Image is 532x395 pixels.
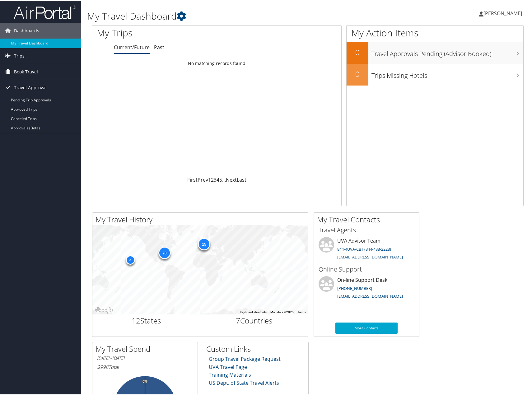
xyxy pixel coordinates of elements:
[319,264,414,273] h3: Online Support
[114,43,150,50] a: Current/Future
[335,322,398,333] a: More Contacts
[347,41,523,63] a: 0Travel Approvals Pending (Advisor Booked)
[209,363,247,369] a: UVA Travel Page
[347,26,523,39] h1: My Action Items
[94,305,114,314] img: Google
[126,254,135,264] div: 4
[315,275,418,301] li: On-line Support Desk
[97,363,108,369] span: $998
[347,68,368,78] h2: 0
[94,305,114,314] a: Open this area in Google Maps (opens a new window)
[208,175,211,182] a: 1
[483,9,522,16] span: [PERSON_NAME]
[97,363,193,369] h6: Total
[14,22,39,38] span: Dashboards
[209,379,279,385] a: US Dept. of State Travel Alerts
[236,314,240,325] span: 7
[132,314,140,325] span: 12
[297,309,306,313] a: Terms (opens in new tab)
[371,67,523,79] h3: Trips Missing Hotels
[14,47,25,63] span: Trips
[198,175,208,182] a: Prev
[211,175,214,182] a: 2
[158,246,170,258] div: 70
[14,63,38,79] span: Book Travel
[337,253,403,259] a: [EMAIL_ADDRESS][DOMAIN_NAME]
[142,379,147,383] tspan: 0%
[97,26,233,39] h1: My Trips
[226,175,237,182] a: Next
[14,4,76,19] img: airportal-logo.png
[237,175,246,182] a: Last
[479,3,528,22] a: [PERSON_NAME]
[214,175,217,182] a: 3
[209,370,251,377] a: Training Materials
[14,79,47,95] span: Travel Approval
[187,175,198,182] a: First
[317,213,419,224] h2: My Travel Contacts
[371,45,523,57] h3: Travel Approvals Pending (Advisor Booked)
[96,343,198,353] h2: My Travel Spend
[92,57,341,68] td: No matching records found
[206,343,308,353] h2: Custom Links
[219,175,222,182] a: 5
[96,213,308,224] h2: My Travel History
[319,225,414,234] h3: Travel Agents
[97,354,193,360] h6: [DATE] - [DATE]
[205,314,304,325] h2: Countries
[337,245,391,251] a: 844-4UVA-CBT (844-488-2228)
[337,285,372,290] a: [PHONE_NUMBER]
[315,236,418,262] li: UVA Advisor Team
[209,355,281,361] a: Group Travel Package Request
[337,292,403,298] a: [EMAIL_ADDRESS][DOMAIN_NAME]
[270,309,294,313] span: Map data ©2025
[154,43,164,50] a: Past
[217,175,219,182] a: 4
[222,175,226,182] span: …
[240,309,267,314] button: Keyboard shortcuts
[97,314,196,325] h2: States
[198,237,210,249] div: 15
[347,46,368,57] h2: 0
[87,9,381,22] h1: My Travel Dashboard
[347,63,523,85] a: 0Trips Missing Hotels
